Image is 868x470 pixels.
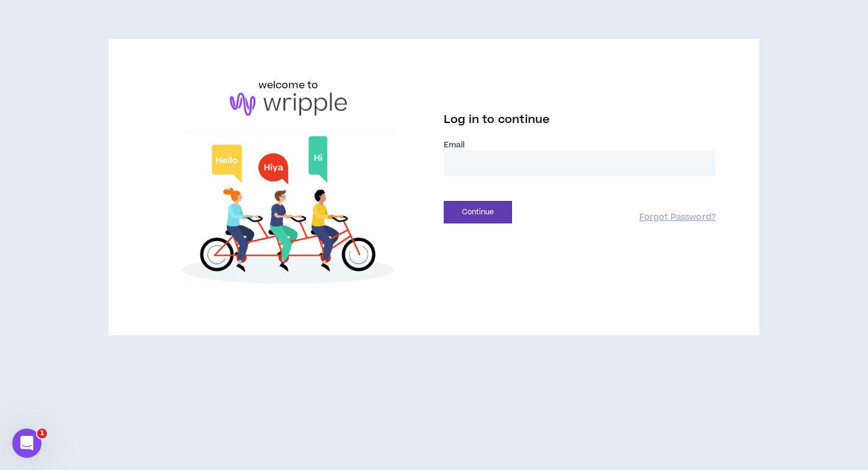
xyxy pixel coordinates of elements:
[444,139,716,150] label: Email
[230,93,347,116] img: logo-brand.png
[152,128,424,296] img: Welcome to Wripple
[444,112,550,127] span: Log in to continue
[444,201,512,223] button: Continue
[37,429,47,438] span: 1
[258,78,319,93] h6: welcome to
[12,429,41,458] iframe: Intercom live chat
[639,212,716,223] a: Forgot Password?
